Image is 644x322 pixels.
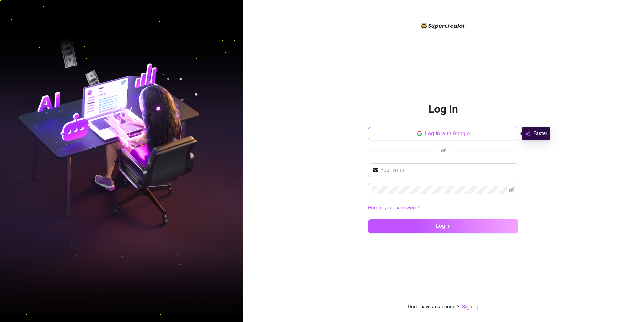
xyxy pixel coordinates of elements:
[368,204,518,212] a: Forgot your password?
[408,303,459,311] span: Don't have an account?
[436,223,451,229] span: Log in
[380,166,514,174] input: Your email
[462,304,479,310] a: Sign Up
[509,187,514,192] span: eye-invisible
[425,130,470,137] span: Log in with Google
[441,147,446,153] span: or
[421,23,466,29] img: logo-BBDzfeDw.svg
[428,102,458,116] h2: Log In
[533,130,547,138] span: Faster
[368,219,518,233] button: Log in
[368,127,518,140] button: Log in with Google
[525,130,530,138] img: svg%3e
[368,205,420,211] a: Forgot your password?
[462,303,479,311] a: Sign Up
